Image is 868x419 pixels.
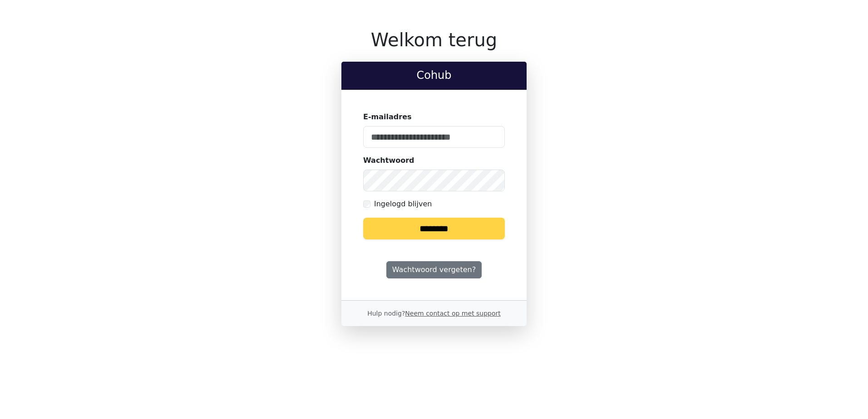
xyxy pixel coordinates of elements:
h2: Cohub [349,69,519,82]
h1: Welkom terug [341,29,527,51]
label: E-mailadres [363,112,412,122]
label: Wachtwoord [363,155,414,166]
a: Neem contact op met support [405,310,500,317]
a: Wachtwoord vergeten? [386,261,482,278]
small: Hulp nodig? [367,310,501,317]
label: Ingelogd blijven [374,199,432,209]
